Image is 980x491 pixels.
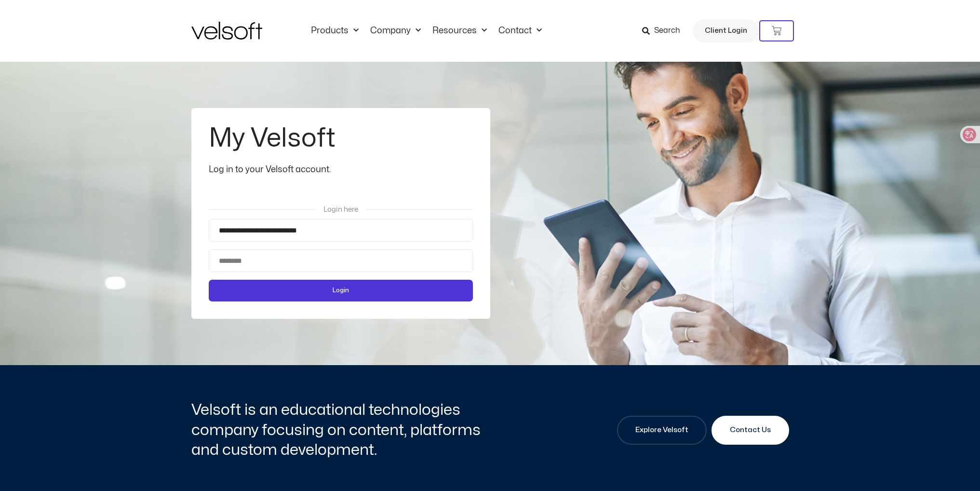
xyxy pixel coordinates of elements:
[305,26,364,36] a: ProductsMenu Toggle
[191,22,262,40] img: Velsoft Training Materials
[705,25,747,37] span: Client Login
[730,424,771,436] span: Contact Us
[323,206,358,213] span: Login here
[364,26,427,36] a: CompanyMenu Toggle
[209,280,473,301] button: Login
[642,23,687,39] a: Search
[333,286,349,296] span: Login
[693,19,759,42] a: Client Login
[493,26,548,36] a: ContactMenu Toggle
[305,26,548,36] nav: Menu
[191,400,488,460] h2: Velsoft is an educational technologies company focusing on content, platforms and custom developm...
[654,25,680,37] span: Search
[427,26,493,36] a: ResourcesMenu Toggle
[209,125,470,151] h2: My Velsoft
[635,424,688,436] span: Explore Velsoft
[209,163,473,177] div: Log in to your Velsoft account.
[712,416,789,445] a: Contact Us
[617,416,707,445] a: Explore Velsoft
